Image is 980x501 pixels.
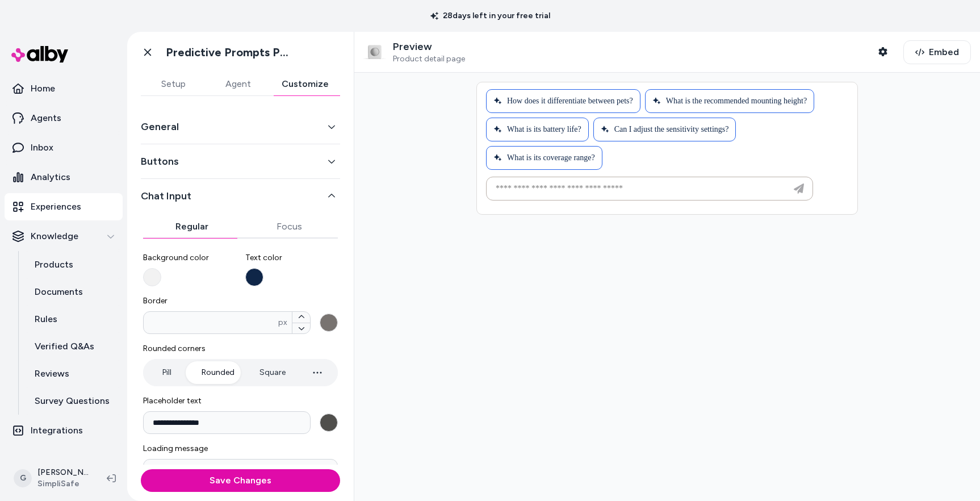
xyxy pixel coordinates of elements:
[144,317,278,328] input: Borderpx
[35,285,83,299] p: Documents
[363,41,386,64] img: Motion Sensor Gen 2
[143,411,311,434] input: Placeholder text
[393,54,465,64] span: Product detail page
[424,10,557,22] p: 28 days left in your free trial
[5,417,123,444] a: Integrations
[245,252,338,264] span: Text color
[31,170,70,184] p: Analytics
[190,361,246,384] button: Rounded
[7,460,98,496] button: G[PERSON_NAME]SimpliSafe
[11,46,68,62] img: alby Logo
[393,40,465,53] p: Preview
[35,367,69,381] p: Reviews
[143,295,338,307] span: Border
[23,333,123,360] a: Verified Q&As
[292,312,310,323] button: Borderpx
[903,40,971,64] button: Embed
[14,469,32,487] span: G
[143,268,161,286] button: Background color
[278,317,287,328] span: px
[5,193,123,220] a: Experiences
[5,134,123,161] a: Inbox
[141,153,340,169] button: Buttons
[23,360,123,387] a: Reviews
[5,223,123,250] button: Knowledge
[31,200,81,214] p: Experiences
[37,467,89,478] p: [PERSON_NAME]
[35,312,57,326] p: Rules
[241,215,338,238] button: Focus
[143,459,338,482] input: Loading messageThis is the default message that appears when users ask a question and is waiting ...
[141,73,206,95] button: Setup
[248,361,297,384] button: Square
[31,424,83,437] p: Integrations
[141,188,340,204] button: Chat Input
[206,73,270,95] button: Agent
[35,394,110,408] p: Survey Questions
[35,340,94,353] p: Verified Q&As
[145,361,188,384] button: Pill
[245,268,263,286] button: Text color
[5,105,123,132] a: Agents
[270,73,340,95] button: Customize
[929,45,959,59] span: Embed
[143,443,338,454] span: Loading message
[292,323,310,334] button: Borderpx
[23,251,123,278] a: Products
[23,306,123,333] a: Rules
[166,45,294,60] h1: Predictive Prompts PDP
[23,387,123,415] a: Survey Questions
[143,395,338,407] span: Placeholder text
[35,258,73,272] p: Products
[37,478,89,490] span: SimpliSafe
[31,111,61,125] p: Agents
[141,119,340,135] button: General
[320,414,338,432] button: Placeholder text
[143,252,236,264] span: Background color
[5,164,123,191] a: Analytics
[143,343,338,354] span: Rounded corners
[320,314,338,332] button: Borderpx
[23,278,123,306] a: Documents
[31,82,55,95] p: Home
[141,469,340,492] button: Save Changes
[31,141,53,155] p: Inbox
[31,229,78,243] p: Knowledge
[5,75,123,102] a: Home
[143,215,241,238] button: Regular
